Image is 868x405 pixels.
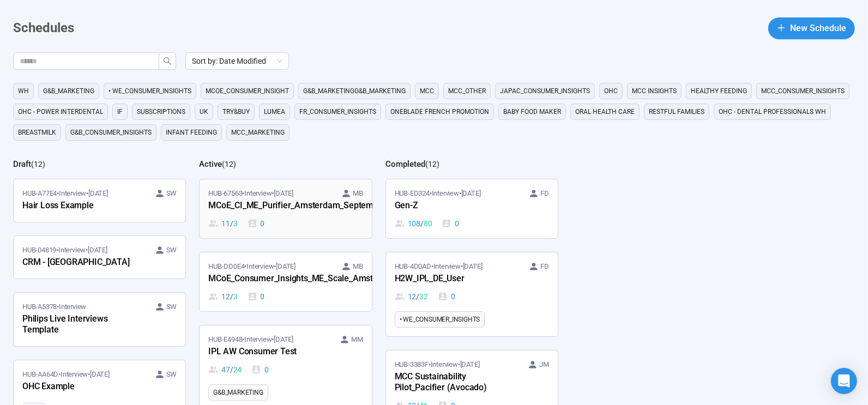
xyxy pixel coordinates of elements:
[299,106,376,117] span: FR_CONSUMER_INSIGHTS
[540,261,549,272] span: FD
[199,159,222,169] h2: Active
[463,262,483,270] time: [DATE]
[438,291,455,303] div: 0
[166,245,177,256] span: SW
[43,86,94,96] span: G&B_MARKETING
[831,368,857,394] div: Open Intercom Messenger
[386,179,558,238] a: HUB-ED324•Interview•[DATE] FDGen-Z108 / 800
[420,86,434,96] span: MCC
[22,199,142,213] div: Hair Loss Example
[200,106,208,117] span: UK
[88,246,107,254] time: [DATE]
[31,160,45,168] span: ( 12 )
[70,127,152,138] span: G&B_CONSUMER_INSIGHTS
[208,345,328,359] div: IPL AW Consumer Test
[395,199,515,213] div: Gen-Z
[395,359,480,370] span: HUB-3383F • Interview •
[395,261,483,272] span: HUB-4D0AD • Interview •
[351,334,363,345] span: MM
[461,189,481,197] time: [DATE]
[425,160,439,168] span: ( 12 )
[248,217,265,229] div: 0
[22,312,142,337] div: Philips Live Interviews Template
[353,188,363,199] span: MB
[395,188,481,199] span: HUB-ED324 • Interview •
[500,86,590,96] span: JAPAC_CONSUMER_INSIGHTS
[222,106,250,117] span: TRY&BUY
[575,106,635,117] span: Oral Health Care
[166,127,217,138] span: Infant Feeding
[233,291,238,303] span: 3
[213,387,263,398] span: G&B_MARKETING
[248,291,265,303] div: 0
[208,261,296,272] span: HUB-DD0E4 • Interview •
[790,21,846,35] span: New Schedule
[166,301,177,312] span: SW
[90,370,110,378] time: [DATE]
[233,217,238,229] span: 3
[460,360,480,368] time: [DATE]
[303,86,406,96] span: G&B_MARKETINGG&B_MARKETING
[385,159,425,169] h2: Completed
[14,179,185,222] a: HUB-A77E4•Interview•[DATE] SWHair Loss Example
[264,106,285,117] span: Lumea
[390,106,489,117] span: OneBlade French Promotion
[108,86,191,96] span: • WE_CONSUMER_INSIGHTS
[539,359,549,370] span: JM
[230,364,233,376] span: /
[159,52,176,70] button: search
[761,86,845,96] span: MCC_CONSUMER_INSIGHTS
[442,217,459,229] div: 0
[276,262,296,270] time: [DATE]
[777,23,786,32] span: plus
[200,252,371,311] a: HUB-DD0E4•Interview•[DATE] MBMCoE_Consumer_Insights_ME_Scale_Amsterdam_September12 / 30
[274,189,293,197] time: [DATE]
[208,188,293,199] span: HUB-67563 • Interview •
[353,261,363,272] span: MB
[18,127,56,138] span: Breastmilk
[22,245,107,256] span: HUB-04819 • Interview •
[419,291,428,303] span: 32
[22,380,142,394] div: OHC Example
[768,17,855,39] button: plusNew Schedule
[424,217,432,229] span: 80
[233,364,242,376] span: 24
[540,188,549,199] span: FD
[192,53,282,69] span: Sort by: Date Modified
[251,364,269,376] div: 0
[448,86,486,96] span: MCC_other
[200,179,371,238] a: HUB-67563•Interview•[DATE] MBMCoE_CI_ME_Purifier_Amsterdam_September11 / 30
[386,252,558,336] a: HUB-4D0AD•Interview•[DATE] FDH2W_IPL_DE_User12 / 320• WE_CONSUMER_INSIGHTS
[420,217,424,229] span: /
[13,159,31,169] h2: Draft
[222,160,236,168] span: ( 12 )
[230,217,233,229] span: /
[22,369,110,380] span: HUB-AA64D • Interview •
[14,236,185,279] a: HUB-04819•Interview•[DATE] SWCRM - [GEOGRAPHIC_DATA]
[395,217,432,229] div: 108
[416,291,419,303] span: /
[18,106,103,117] span: OHC - Power Interdental
[208,217,237,229] div: 11
[208,199,328,213] div: MCoE_CI_ME_Purifier_Amsterdam_September
[274,335,293,343] time: [DATE]
[649,106,704,117] span: Restful Families
[231,127,285,138] span: MCC_MARKETING
[22,256,142,270] div: CRM - [GEOGRAPHIC_DATA]
[206,86,289,96] span: MCoE_Consumer_Insight
[14,293,185,346] a: HUB-A5378•Interview SWPhilips Live Interviews Template
[208,272,328,286] div: MCoE_Consumer_Insights_ME_Scale_Amsterdam_September
[22,301,86,312] span: HUB-A5378 • Interview
[137,106,185,117] span: Subscriptions
[503,106,561,117] span: Baby food maker
[691,86,747,96] span: Healthy feeding
[395,272,515,286] div: H2W_IPL_DE_User
[163,57,172,65] span: search
[604,86,618,96] span: OHC
[117,106,123,117] span: IF
[18,86,29,96] span: WH
[230,291,233,303] span: /
[88,189,108,197] time: [DATE]
[22,188,108,199] span: HUB-A77E4 • Interview •
[395,291,428,303] div: 12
